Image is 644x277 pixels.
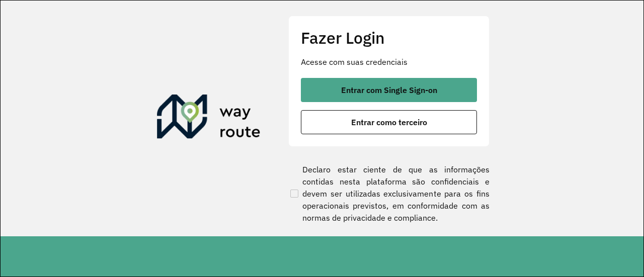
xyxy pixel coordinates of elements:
button: button [301,110,477,134]
button: button [301,78,477,102]
span: Entrar como terceiro [351,118,427,126]
span: Entrar com Single Sign-on [341,86,437,94]
img: Roteirizador AmbevTech [157,95,261,143]
p: Acesse com suas credenciais [301,56,477,68]
label: Declaro estar ciente de que as informações contidas nesta plataforma são confidenciais e devem se... [288,163,490,224]
h2: Fazer Login [301,28,477,47]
